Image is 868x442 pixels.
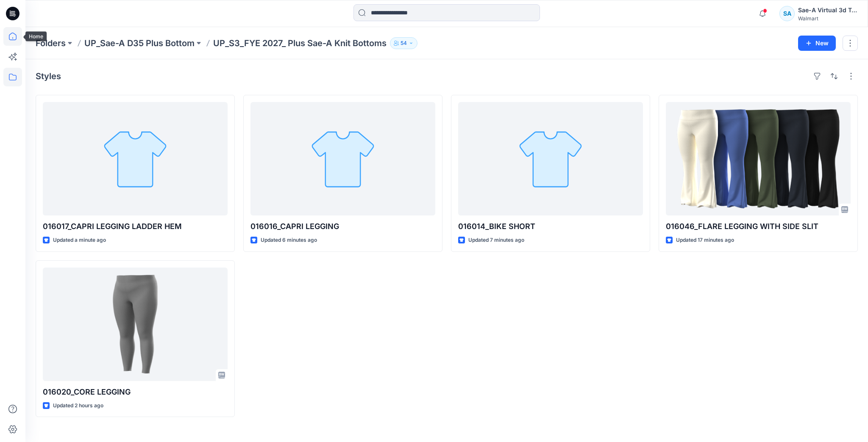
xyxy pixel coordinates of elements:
[53,236,106,245] p: Updated a minute ago
[53,401,103,410] p: Updated 2 hours ago
[43,221,228,232] p: 016017_CAPRI LEGGING LADDER HEM
[458,221,643,232] p: 016014_BIKE SHORT
[84,37,195,49] a: UP_Sae-A D35 Plus Bottom
[676,236,734,245] p: Updated 17 minutes ago
[458,102,643,215] a: 016014_BIKE SHORT
[43,102,228,215] a: 016017_CAPRI LEGGING LADDER HEM
[798,15,857,22] div: Walmart
[250,221,435,232] p: 016016_CAPRI LEGGING
[43,268,228,381] a: 016020_CORE LEGGING
[666,102,851,215] a: 016046_FLARE LEGGING WITH SIDE SLIT
[779,6,795,21] div: SA
[468,236,524,245] p: Updated 7 minutes ago
[250,102,435,215] a: 016016_CAPRI LEGGING
[401,39,407,48] p: 54
[798,36,836,51] button: New
[666,221,851,232] p: 016046_FLARE LEGGING WITH SIDE SLIT
[261,236,317,245] p: Updated 6 minutes ago
[390,37,417,49] button: 54
[36,37,66,49] a: Folders
[798,5,857,15] div: Sae-A Virtual 3d Team
[36,71,61,81] h4: Styles
[213,37,387,49] p: UP_S3_FYE 2027_ Plus Sae-A Knit Bottoms
[43,386,228,398] p: 016020_CORE LEGGING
